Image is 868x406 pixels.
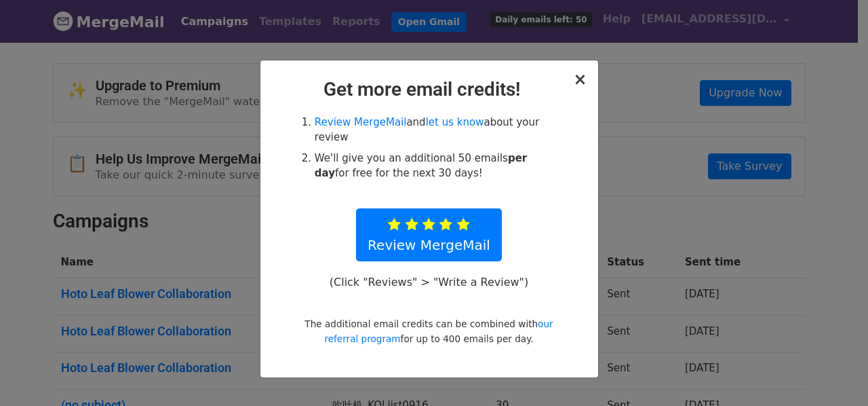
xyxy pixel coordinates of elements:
small: The additional email credits can be combined with for up to 400 emails per day. [304,318,553,344]
iframe: Chat Widget [800,341,868,406]
li: and about your review [315,115,559,145]
span: × [573,70,587,89]
h2: Get more email credits! [271,78,587,101]
a: Review MergeMail [356,208,502,261]
a: let us know [426,116,484,128]
a: Review MergeMail [315,116,407,128]
li: We'll give you an additional 50 emails for free for the next 30 days! [315,151,559,181]
p: (Click "Reviews" > "Write a Review") [322,275,535,289]
a: our referral program [324,318,553,344]
button: Close [573,71,587,88]
strong: per day [315,152,527,180]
